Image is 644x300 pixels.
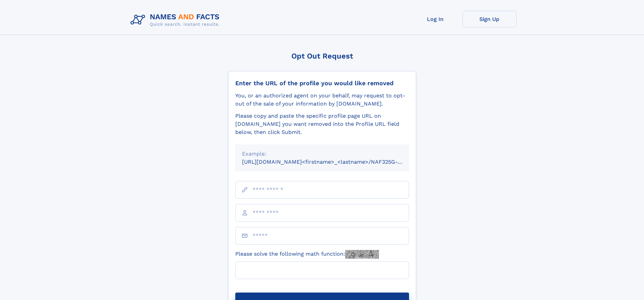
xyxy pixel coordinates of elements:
[235,79,409,87] div: Enter the URL of the profile you would like removed
[408,11,462,27] a: Log In
[235,112,409,136] div: Please copy and paste the specific profile page URL on [DOMAIN_NAME] you want removed into the Pr...
[228,52,416,60] div: Opt Out Request
[462,11,517,27] a: Sign Up
[235,92,409,108] div: You, or an authorized agent on your behalf, may request to opt-out of the sale of your informatio...
[242,150,402,158] div: Example:
[242,159,422,165] small: [URL][DOMAIN_NAME]<firstname>_<lastname>/NAF325G-xxxxxxxx
[128,11,225,29] img: Logo Names and Facts
[235,250,379,259] label: Please solve the following math function:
